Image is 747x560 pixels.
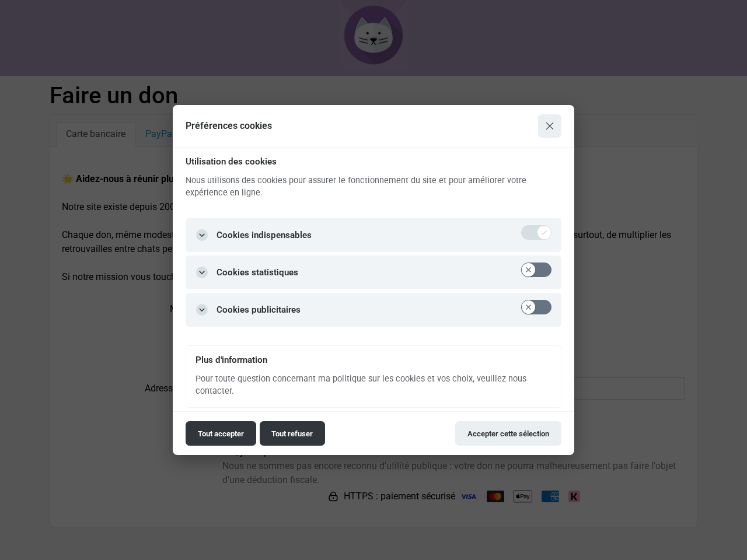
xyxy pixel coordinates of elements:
button: Tout refuser [260,421,325,446]
h2: Préférences cookies [186,121,519,131]
button: Cookies statistiques [186,256,561,289]
button: Cookies publicitaires [186,293,561,327]
p: Nous utilisons des cookies pour assurer le fonctionnement du site et pour améliorer votre expérie... [186,174,561,199]
button: Accepter cette sélection [455,421,561,446]
p: Pour toute question concernant ma politique sur les cookies et vos choix, veuillez nous contacter. [196,373,551,398]
button: Fermer [538,114,561,138]
div: Plus d'information [196,355,267,365]
div: Utilisation des cookies [186,157,277,167]
button: Cookies indispensables [186,218,561,252]
button: Tout accepter [186,421,256,446]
